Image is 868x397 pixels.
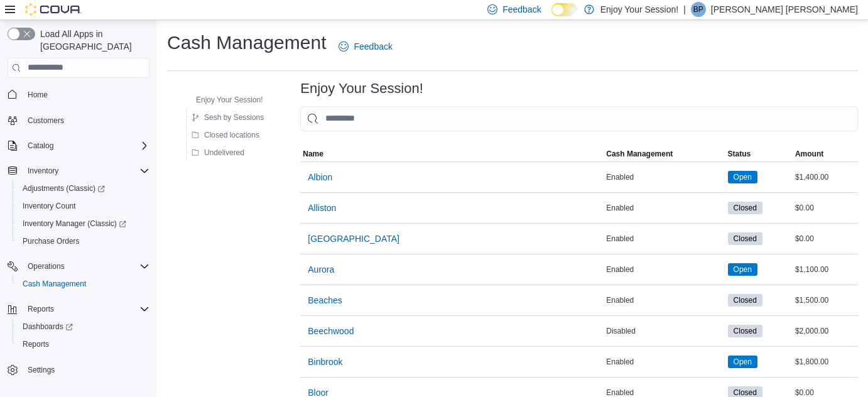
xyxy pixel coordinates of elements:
[178,92,268,107] button: Enjoy Your Session!
[13,232,155,250] button: Purchase Orders
[23,163,63,178] button: Inventory
[303,165,337,190] button: Albion
[23,362,60,378] a: Settings
[18,181,110,196] a: Adjustments (Classic)
[334,34,397,59] a: Feedback
[23,339,49,349] span: Reports
[600,2,679,17] p: Enjoy Your Session!
[795,149,823,159] span: Amount
[734,325,757,337] span: Closed
[23,138,58,153] button: Catalog
[308,171,332,183] span: Albion
[300,146,604,161] button: Name
[604,200,725,215] div: Enabled
[204,130,259,140] span: Closed locations
[28,365,55,375] span: Settings
[308,202,336,214] span: Alliston
[13,318,155,335] a: Dashboards
[308,263,334,276] span: Aurora
[551,3,578,16] input: Dark Mode
[793,324,858,339] div: $2,000.00
[734,233,757,244] span: Closed
[3,111,155,129] button: Customers
[18,319,78,334] a: Dashboards
[308,294,342,307] span: Beaches
[18,216,149,231] span: Inventory Manager (Classic)
[18,198,149,214] span: Inventory Count
[3,85,155,104] button: Home
[734,202,757,214] span: Closed
[23,259,70,274] button: Operations
[18,276,149,291] span: Cash Management
[683,2,686,17] p: |
[691,2,706,17] div: Braxton Paton Tilbury
[25,3,82,16] img: Cova
[728,171,757,183] span: Open
[604,293,725,308] div: Enabled
[23,302,59,317] button: Reports
[604,170,725,185] div: Enabled
[187,110,269,125] button: Sesh by Sessions
[606,149,673,159] span: Cash Management
[23,87,53,102] a: Home
[604,324,725,339] div: Disabled
[18,319,149,334] span: Dashboards
[28,166,58,176] span: Inventory
[23,138,149,153] span: Catalog
[604,262,725,277] div: Enabled
[18,181,149,196] span: Adjustments (Classic)
[734,264,752,275] span: Open
[354,40,392,53] span: Feedback
[551,16,552,17] span: Dark Mode
[23,183,105,193] span: Adjustments (Classic)
[303,318,359,344] button: Beechwood
[13,197,155,215] button: Inventory Count
[303,257,339,282] button: Aurora
[204,112,264,122] span: Sesh by Sessions
[23,322,73,332] span: Dashboards
[711,2,858,17] p: [PERSON_NAME] [PERSON_NAME]
[734,295,757,306] span: Closed
[28,304,54,314] span: Reports
[35,28,149,53] span: Load All Apps in [GEOGRAPHIC_DATA]
[23,113,69,128] a: Customers
[3,258,155,275] button: Operations
[604,354,725,369] div: Enabled
[793,262,858,277] div: $1,100.00
[308,232,399,245] span: [GEOGRAPHIC_DATA]
[728,294,762,307] span: Closed
[725,146,793,161] button: Status
[728,263,757,276] span: Open
[23,259,149,274] span: Operations
[693,2,703,17] span: BP
[300,106,858,131] input: This is a search bar. As you type, the results lower in the page will automatically filter.
[728,149,751,159] span: Status
[793,200,858,215] div: $0.00
[3,137,155,155] button: Catalog
[18,234,149,249] span: Purchase Orders
[728,232,762,245] span: Closed
[18,276,91,291] a: Cash Management
[734,356,752,367] span: Open
[3,361,155,379] button: Settings
[18,337,54,352] a: Reports
[13,275,155,293] button: Cash Management
[18,337,149,352] span: Reports
[793,170,858,185] div: $1,400.00
[23,236,80,246] span: Purchase Orders
[28,261,65,271] span: Operations
[18,234,85,249] a: Purchase Orders
[23,201,76,211] span: Inventory Count
[300,81,423,96] h3: Enjoy Your Session!
[196,95,263,105] span: Enjoy Your Session!
[3,162,155,180] button: Inventory
[728,325,762,337] span: Closed
[18,216,131,231] a: Inventory Manager (Classic)
[793,231,858,246] div: $0.00
[303,195,341,220] button: Alliston
[18,198,81,214] a: Inventory Count
[187,145,249,160] button: Undelivered
[13,215,155,232] a: Inventory Manager (Classic)
[204,148,244,158] span: Undelivered
[303,349,347,374] button: Binbrook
